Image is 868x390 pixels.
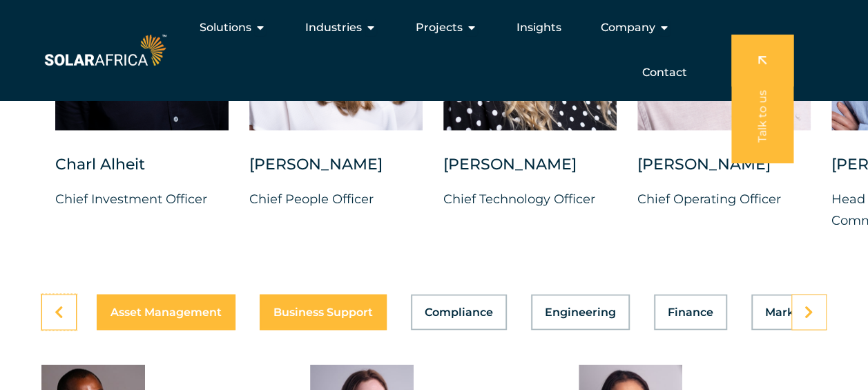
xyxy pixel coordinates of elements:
span: Solutions [200,19,251,36]
span: Industries [305,19,362,36]
div: [PERSON_NAME] [249,154,423,189]
p: Chief Operating Officer [637,189,811,210]
div: Menu Toggle [169,14,698,86]
span: Projects [416,19,463,36]
span: Engineering [545,306,616,317]
div: Charl Alheit [55,154,229,189]
span: Business Support [273,306,373,317]
span: Asset Management [110,306,222,317]
span: Finance [668,306,713,317]
p: Chief Technology Officer [443,189,617,210]
span: Company [601,19,655,36]
div: [PERSON_NAME] [443,154,617,189]
a: Insights [517,19,561,36]
nav: Menu [169,14,698,86]
a: Contact [642,64,687,81]
p: Chief Investment Officer [55,189,229,210]
div: [PERSON_NAME] [637,154,811,189]
span: Compliance [425,306,493,317]
span: Marketing [765,306,824,317]
p: Chief People Officer [249,189,423,210]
